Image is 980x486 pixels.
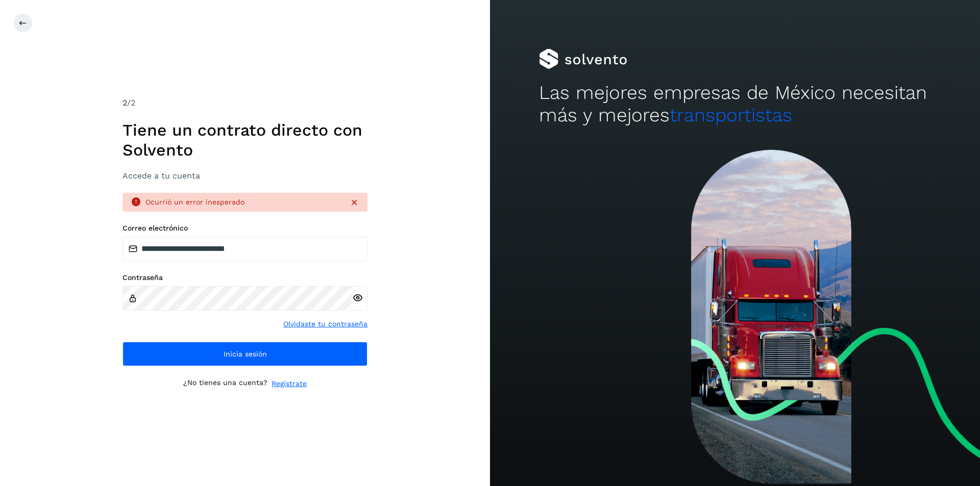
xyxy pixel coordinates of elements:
a: Olvidaste tu contraseña [283,319,367,329]
button: Inicia sesión [122,342,367,366]
span: Inicia sesión [224,350,267,357]
a: Regístrate [272,378,307,389]
label: Contraseña [122,273,367,282]
div: /2 [122,97,367,109]
span: transportistas [670,104,792,126]
h2: Las mejores empresas de México necesitan más y mejores [539,82,931,127]
p: ¿No tienes una cuenta? [183,378,267,389]
span: 2 [122,98,127,108]
label: Correo electrónico [122,224,367,233]
h3: Accede a tu cuenta [122,171,367,181]
div: Ocurrió un error inesperado [145,197,341,208]
h1: Tiene un contrato directo con Solvento [122,120,367,160]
